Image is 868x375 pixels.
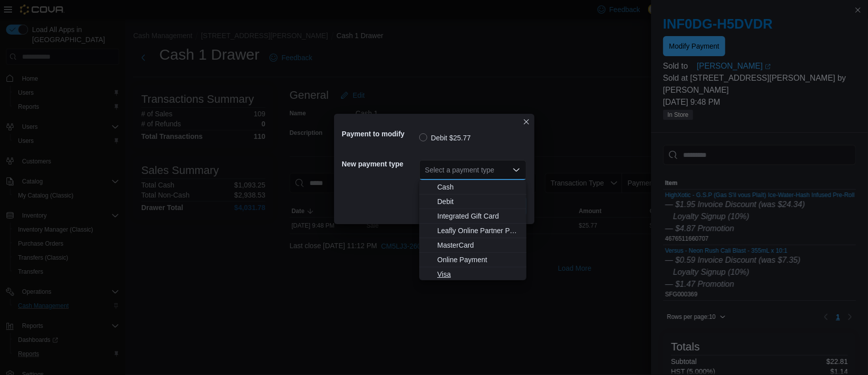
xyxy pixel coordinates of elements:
[437,226,520,236] span: Leafly Online Partner Payment
[512,166,520,174] button: Close list of options
[437,269,520,279] span: Visa
[342,154,417,174] h5: New payment type
[437,211,520,221] span: Integrated Gift Card
[419,224,526,238] button: Leafly Online Partner Payment
[419,132,471,144] label: Debit $25.77
[437,240,520,250] span: MasterCard
[419,253,526,267] button: Online Payment
[419,238,526,253] button: MasterCard
[419,195,526,209] button: Debit
[419,209,526,224] button: Integrated Gift Card
[437,255,520,265] span: Online Payment
[520,116,532,128] button: Closes this modal window
[419,267,526,282] button: Visa
[437,182,520,192] span: Cash
[419,180,526,282] div: Choose from the following options
[419,180,526,195] button: Cash
[437,197,520,207] span: Debit
[342,124,417,144] h5: Payment to modify
[425,164,426,176] input: Accessible screen reader label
